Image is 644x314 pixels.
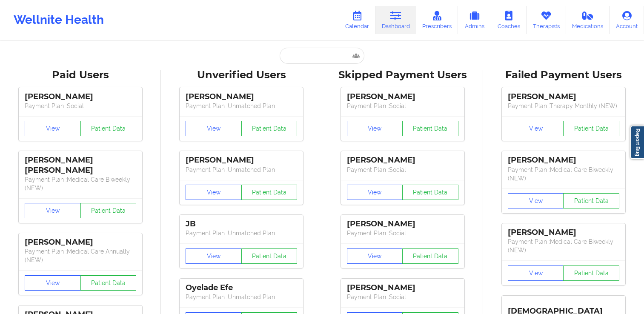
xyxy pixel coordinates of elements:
[186,155,297,165] div: [PERSON_NAME]
[25,102,136,110] p: Payment Plan : Social
[241,185,298,200] button: Patient Data
[347,121,403,136] button: View
[508,92,619,102] div: [PERSON_NAME]
[25,92,136,102] div: [PERSON_NAME]
[186,166,297,174] p: Payment Plan : Unmatched Plan
[186,121,242,136] button: View
[339,6,375,34] a: Calendar
[508,121,564,136] button: View
[508,166,619,183] p: Payment Plan : Medical Care Biweekly (NEW)
[566,6,610,34] a: Medications
[347,166,458,174] p: Payment Plan : Social
[491,6,527,34] a: Coaches
[416,6,458,34] a: Prescribers
[80,203,137,218] button: Patient Data
[402,185,458,200] button: Patient Data
[167,69,316,82] div: Unverified Users
[630,126,644,159] a: Report Bug
[508,193,564,208] button: View
[402,121,458,136] button: Patient Data
[347,293,458,301] p: Payment Plan : Social
[25,275,81,291] button: View
[402,248,458,264] button: Patient Data
[186,219,297,229] div: JB
[508,102,619,110] p: Payment Plan : Therapy Monthly (NEW)
[347,229,458,237] p: Payment Plan : Social
[489,69,638,82] div: Failed Payment Users
[347,92,458,102] div: [PERSON_NAME]
[25,175,136,192] p: Payment Plan : Medical Care Biweekly (NEW)
[186,283,297,293] div: Oyelade Efe
[563,193,619,208] button: Patient Data
[508,155,619,165] div: [PERSON_NAME]
[527,6,566,34] a: Therapists
[563,265,619,281] button: Patient Data
[25,247,136,264] p: Payment Plan : Medical Care Annually (NEW)
[186,185,242,200] button: View
[347,155,458,165] div: [PERSON_NAME]
[186,229,297,237] p: Payment Plan : Unmatched Plan
[328,69,477,82] div: Skipped Payment Users
[80,275,137,291] button: Patient Data
[508,228,619,237] div: [PERSON_NAME]
[25,155,136,175] div: [PERSON_NAME] [PERSON_NAME]
[508,237,619,254] p: Payment Plan : Medical Care Biweekly (NEW)
[80,121,137,136] button: Patient Data
[563,121,619,136] button: Patient Data
[241,121,298,136] button: Patient Data
[186,102,297,110] p: Payment Plan : Unmatched Plan
[347,283,458,293] div: [PERSON_NAME]
[347,248,403,264] button: View
[186,248,242,264] button: View
[241,248,298,264] button: Patient Data
[25,237,136,247] div: [PERSON_NAME]
[25,121,81,136] button: View
[610,6,644,34] a: Account
[347,102,458,110] p: Payment Plan : Social
[6,69,155,82] div: Paid Users
[375,6,416,34] a: Dashboard
[186,92,297,102] div: [PERSON_NAME]
[347,219,458,229] div: [PERSON_NAME]
[186,293,297,301] p: Payment Plan : Unmatched Plan
[458,6,491,34] a: Admins
[347,185,403,200] button: View
[25,203,81,218] button: View
[508,265,564,281] button: View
